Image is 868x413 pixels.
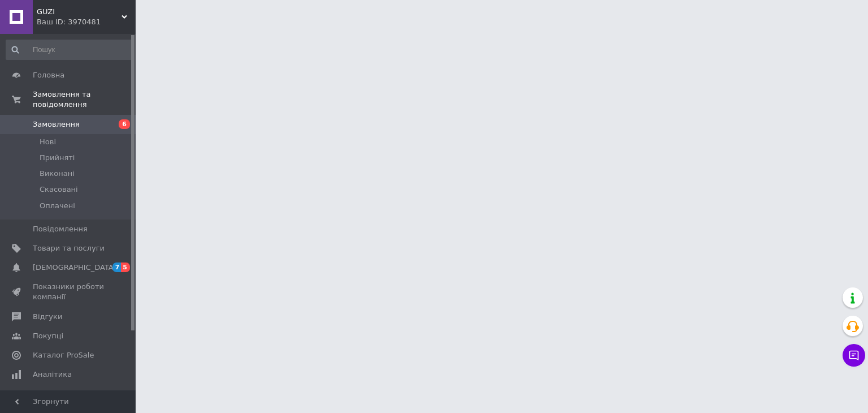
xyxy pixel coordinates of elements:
[33,243,105,253] span: Товари та послуги
[33,282,105,302] span: Показники роботи компанії
[33,350,94,360] span: Каталог ProSale
[37,7,121,17] span: GUZI
[33,369,72,380] span: Аналітика
[33,312,62,322] span: Відгуки
[112,263,121,272] span: 7
[33,70,64,80] span: Головна
[40,169,75,179] span: Виконані
[40,201,75,211] span: Оплачені
[33,389,105,409] span: Гаманець компанії
[33,331,63,341] span: Покупці
[33,263,116,273] span: [DEMOGRAPHIC_DATA]
[40,137,56,147] span: Нові
[33,224,88,234] span: Повідомлення
[37,17,136,27] div: Ваш ID: 3970481
[40,184,78,195] span: Скасовані
[40,153,75,163] span: Прийняті
[33,89,136,110] span: Замовлення та повідомлення
[119,119,130,129] span: 6
[6,40,133,60] input: Пошук
[33,119,80,130] span: Замовлення
[843,344,865,367] button: Чат з покупцем
[121,263,130,272] span: 5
